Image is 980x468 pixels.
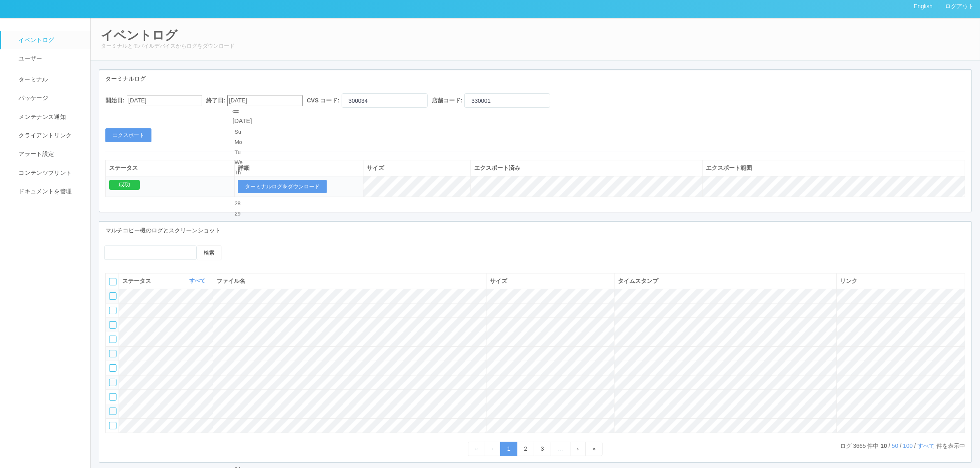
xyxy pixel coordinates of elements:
[903,443,912,449] a: 100
[206,96,226,105] label: 終了日:
[101,42,970,50] p: ターミナルとモバイルデバイスからログをダウンロード
[577,445,579,452] span: Next
[99,222,971,239] div: マルチコピー機のログとスクリーンショット
[235,159,250,167] div: We
[881,443,887,449] span: 10
[367,164,467,172] div: サイズ
[238,180,327,194] button: ターミナルログをダウンロード
[1,182,98,201] a: ドキュメントを管理
[122,277,153,285] span: ステータス
[105,96,125,105] label: 開始日:
[235,138,250,146] div: Mo
[1,164,98,182] a: コンテンツプリント
[618,278,658,284] span: タイムスタンプ
[233,116,252,126] div: [DATE]
[16,169,72,176] span: コンテンツプリント
[189,278,207,284] a: すべて
[307,96,339,105] label: CVS コード:
[534,442,551,456] a: 3
[1,68,98,89] a: ターミナル
[16,95,48,101] span: パッケージ
[592,445,596,452] span: Last
[235,220,250,228] div: day-30
[490,278,507,284] span: サイズ
[109,180,140,190] div: 成功
[99,70,971,87] div: ターミナルログ
[1,89,98,107] a: パッケージ
[570,442,586,456] a: Next
[216,278,245,284] span: ファイル名
[101,28,970,42] h2: イベントログ
[840,277,961,285] div: リンク
[16,114,66,120] span: メンテナンス通知
[840,442,965,450] p: ログ 件中 / / / 件を表示中
[105,128,151,142] button: エクスポート
[500,442,517,456] a: 1
[235,128,250,136] div: Su
[16,132,72,139] span: クライアントリンク
[16,151,54,157] span: アラート設定
[432,96,463,105] label: 店舗コード:
[1,31,98,49] a: イベントログ
[16,76,48,83] span: ターミナル
[1,145,98,163] a: アラート設定
[235,148,250,157] div: Tu
[517,442,534,456] a: 2
[16,55,42,62] span: ユーザー
[16,37,54,43] span: イベントログ
[16,188,72,195] span: ドキュメントを管理
[109,164,231,172] div: ステータス
[852,443,868,449] span: 3665
[197,246,221,260] button: 検索
[1,49,98,68] a: ユーザー
[1,108,98,126] a: メンテナンス通知
[235,210,250,218] div: day-29
[585,442,603,456] a: Last
[187,277,210,285] button: すべて
[238,164,360,172] div: 詳細
[1,126,98,145] a: クライアントリンク
[892,443,899,449] a: 50
[474,164,699,172] div: エクスポート済み
[706,164,961,172] div: エクスポート範囲
[917,443,936,449] a: すべて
